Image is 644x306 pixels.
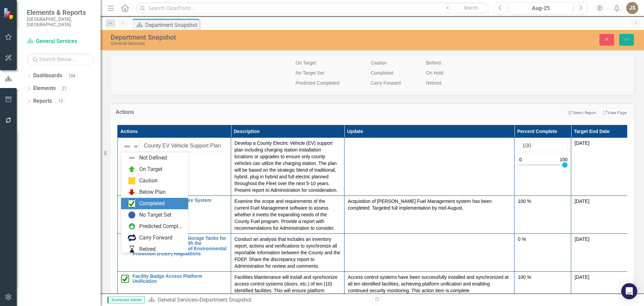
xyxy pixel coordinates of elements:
div: Below Plan [139,188,166,196]
div: No Target Set [139,211,171,219]
div: 13 [55,98,66,104]
div: 21 [59,86,70,91]
img: No Target Set [128,211,136,219]
div: Retired [139,246,156,253]
h3: Actions [116,109,230,115]
button: Select Report [566,109,598,117]
img: Not Defined [128,154,136,162]
div: Department Snapshot [145,21,198,29]
input: Name [140,140,227,152]
span: [DATE] [575,236,589,242]
span: Search [464,5,478,10]
a: General Services [27,38,94,45]
div: 0 % [518,236,568,243]
div: » [148,296,367,304]
span: [DATE] [575,140,589,146]
p: Develop a County Electric Vehicle (EV) support plan including charging station installation locat... [234,140,341,193]
div: Department Snapshot [200,297,252,303]
small: [GEOGRAPHIC_DATA], [GEOGRAPHIC_DATA] [27,16,94,28]
p: Acquisition of [PERSON_NAME] Fuel Management system has been completed. Targeted full implementat... [348,198,511,211]
div: Predicted Complete [139,223,184,230]
img: Not Defined [123,142,131,150]
button: JS [626,2,638,14]
div: 104 [65,73,78,79]
span: [DATE] [575,274,589,280]
button: Search [454,3,487,13]
img: Retired [128,245,136,253]
a: Reports [33,97,52,105]
div: Open Intercom Messenger [621,283,637,299]
img: Completed [128,200,136,208]
a: General Services [158,297,197,303]
div: 100 % [518,198,568,205]
div: Aug-25 [511,4,571,12]
img: Predicted Complete [128,222,136,230]
p: Conduct an analysis that includes an inventory report, actions and verifications to synchronize a... [234,236,341,269]
img: Caution [128,177,136,185]
div: On Target [139,166,162,173]
p: Access control systems have been successfully installed and synchronized at all ten identified fa... [348,274,511,294]
a: View Page [600,108,629,117]
div: Carry Forward [139,234,172,242]
a: Dashboards [33,72,62,80]
button: Aug-25 [508,2,573,14]
img: Below Plan [128,188,136,196]
span: Elements & Reports [27,8,94,16]
input: Search Below... [27,53,94,65]
img: On Target [128,165,136,173]
span: Scorecard Admin [107,297,145,303]
img: Carry Forward [128,234,136,242]
a: Elements [33,85,56,92]
div: Department Snapshot [111,34,404,41]
p: Examine the scope and requirements of the current Fuel Management software to assess whether it m... [234,198,341,231]
div: Not Defined [139,154,167,162]
div: 100 % [518,274,568,280]
input: Search ClearPoint... [136,2,489,14]
a: Facility Badge Access Platform Unification [132,274,227,284]
div: General Services [111,41,404,46]
img: ClearPoint Strategy [3,7,15,20]
div: Caution [139,177,158,185]
img: Completed [121,275,129,283]
span: [DATE] [575,199,589,204]
div: Completed [139,200,165,208]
